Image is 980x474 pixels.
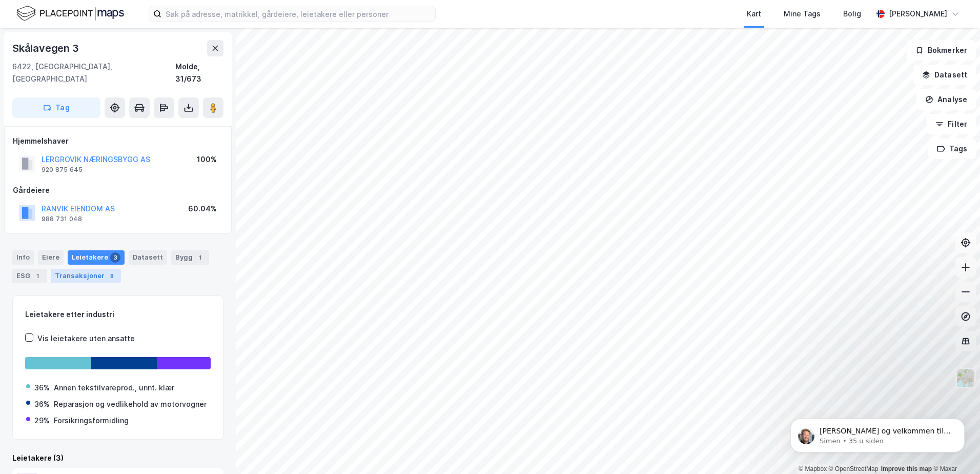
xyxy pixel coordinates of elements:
button: Tag [12,97,100,118]
div: Bygg [171,250,209,265]
button: Analyse [916,89,976,110]
button: Tags [928,139,976,159]
a: Improve this map [881,465,932,472]
div: 6422, [GEOGRAPHIC_DATA], [GEOGRAPHIC_DATA] [12,61,175,85]
img: logo.f888ab2527a4732fd821a326f86c7f29.svg [16,5,124,23]
div: Eiere [38,250,64,265]
p: Message from Simen, sent 35 u siden [45,39,177,49]
div: 36% [34,398,50,410]
div: 100% [197,153,217,166]
a: Mapbox [799,465,827,472]
div: 36% [34,382,50,394]
div: Forsikringsformidling [54,414,129,427]
button: Bokmerker [907,40,976,61]
div: 60.04% [188,203,217,215]
div: 988 731 048 [42,215,82,223]
iframe: Intercom notifications melding [775,397,980,469]
div: Reparasjon og vedlikehold av motorvogner [54,398,207,410]
span: [PERSON_NAME] og velkommen til Newsec Maps, [PERSON_NAME] det er du lurer på så er det bare å ta ... [45,30,176,79]
div: Hjemmelshaver [13,135,223,147]
div: Leietakere [68,250,125,265]
div: Leietakere etter industri [25,308,211,321]
input: Søk på adresse, matrikkel, gårdeiere, leietakere eller personer [161,6,435,22]
div: Datasett [129,250,167,265]
div: Gårdeiere [13,184,223,196]
div: Mine Tags [784,8,821,20]
div: Leietakere (3) [12,452,223,464]
button: Datasett [913,65,976,85]
button: Filter [927,114,976,134]
img: Z [956,368,975,388]
div: Vis leietakere uten ansatte [37,332,135,345]
div: 1 [195,252,205,263]
div: Annen tekstilvareprod., unnt. klær [54,382,174,394]
a: OpenStreetMap [829,465,879,472]
div: Molde, 31/673 [175,61,223,85]
div: 1 [32,271,43,281]
div: 3 [110,252,120,263]
div: 8 [107,271,117,281]
div: Kart [747,8,761,20]
div: 29% [34,414,50,427]
div: ESG [12,269,47,283]
div: Info [12,250,34,265]
div: [PERSON_NAME] [889,8,947,20]
div: Bolig [843,8,861,20]
div: 920 875 645 [42,166,83,174]
div: Skålavegen 3 [12,40,81,56]
div: Transaksjoner [51,269,121,283]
